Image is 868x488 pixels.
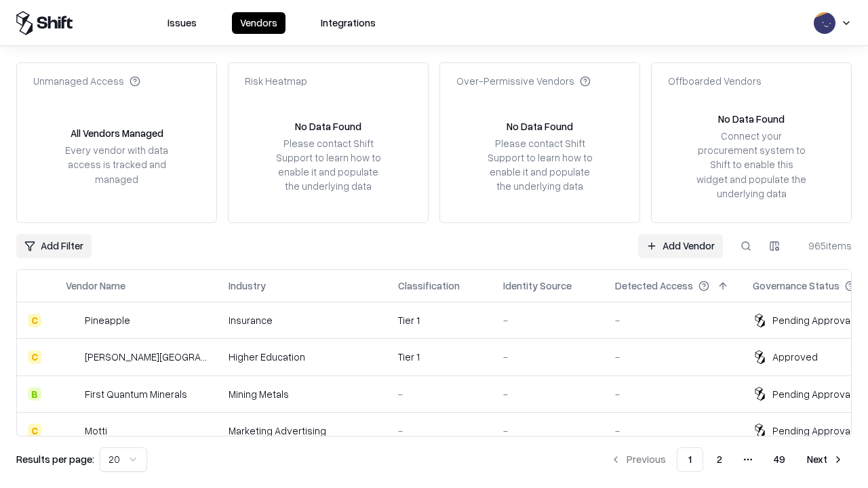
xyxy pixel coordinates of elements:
[71,126,163,140] div: All Vendors Managed
[799,447,852,472] button: Next
[398,313,481,327] div: Tier 1
[753,279,840,293] div: Governance Status
[33,74,140,88] div: Unmanaged Access
[615,279,693,293] div: Detected Access
[66,424,79,437] img: Motti
[66,350,79,364] img: Reichman University
[66,387,79,401] img: First Quantum Minerals
[229,350,376,364] div: Higher Education
[85,313,130,327] div: Pineapple
[503,424,593,438] div: -
[507,119,573,134] div: No Data Found
[16,234,92,258] button: Add Filter
[398,350,481,364] div: Tier 1
[229,279,266,293] div: Industry
[229,424,376,438] div: Marketing Advertising
[772,313,852,327] div: Pending Approval
[772,350,818,364] div: Approved
[232,12,285,34] button: Vendors
[229,387,376,401] div: Mining Metals
[695,129,808,201] div: Connect your procurement system to Shift to enable this widget and populate the underlying data
[66,279,125,293] div: Vendor Name
[638,234,723,258] a: Add Vendor
[772,387,852,401] div: Pending Approval
[615,313,731,327] div: -
[398,387,481,401] div: -
[28,350,41,364] div: C
[16,452,94,466] p: Results per page:
[602,447,852,472] nav: pagination
[398,279,460,293] div: Classification
[503,313,593,327] div: -
[313,12,384,34] button: Integrations
[28,387,41,401] div: B
[615,424,731,438] div: -
[28,314,41,327] div: C
[615,387,731,401] div: -
[706,447,733,472] button: 2
[718,112,785,126] div: No Data Found
[503,350,593,364] div: -
[66,314,79,327] img: Pineapple
[615,350,731,364] div: -
[668,74,762,88] div: Offboarded Vendors
[159,12,205,34] button: Issues
[398,424,481,438] div: -
[456,74,591,88] div: Over-Permissive Vendors
[503,279,572,293] div: Identity Source
[28,424,41,437] div: C
[85,387,187,401] div: First Quantum Minerals
[272,136,384,194] div: Please contact Shift Support to learn how to enable it and populate the underlying data
[772,424,852,438] div: Pending Approval
[503,387,593,401] div: -
[229,313,376,327] div: Insurance
[295,119,361,134] div: No Data Found
[677,447,703,472] button: 1
[797,239,852,253] div: 965 items
[60,143,173,186] div: Every vendor with data access is tracked and managed
[85,350,207,364] div: [PERSON_NAME][GEOGRAPHIC_DATA]
[85,424,107,438] div: Motti
[245,74,307,88] div: Risk Heatmap
[763,447,796,472] button: 49
[484,136,596,194] div: Please contact Shift Support to learn how to enable it and populate the underlying data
